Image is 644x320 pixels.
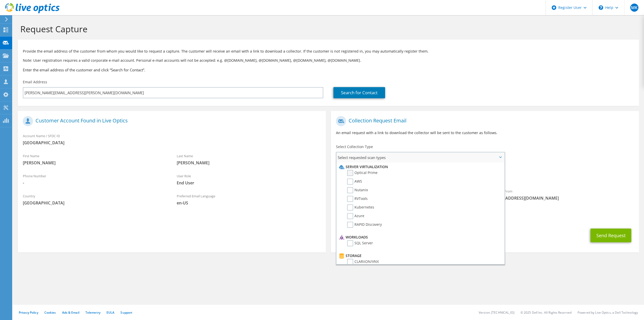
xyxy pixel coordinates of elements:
label: RVTools [347,196,368,202]
a: Privacy Policy [19,310,38,315]
a: Search for Contact [333,87,385,98]
a: Ads & Email [62,310,79,315]
div: Sender & From [485,186,639,203]
span: MK [630,4,638,12]
a: Support [120,310,132,315]
label: Email Address [23,79,47,85]
span: Select requested scan types [336,152,504,163]
div: Last Name [172,151,326,168]
li: Server Virtualization [338,164,502,170]
span: - [23,180,167,186]
div: Requested Collections [331,165,639,183]
h1: Request Capture [20,24,634,34]
label: RAPID Discovery [347,222,382,228]
a: EULA [106,310,114,315]
p: An email request with a link to download the collector will be sent to the customer as follows. [336,130,634,136]
p: Provide the email address of the customer from whom you would like to request a capture. The cust... [23,49,634,54]
div: Account Name / SFDC ID [18,131,326,148]
div: CC & Reply To [331,206,639,223]
span: en-US [177,200,320,206]
div: To [331,186,485,203]
svg: \n [599,5,603,10]
div: Preferred Email Language [172,191,326,208]
label: Select Collection Type [336,144,373,149]
h3: Enter the email address of the customer and click “Search for Contact”. [23,67,634,73]
p: Note: User registration requires a valid corporate e-mail account. Personal e-mail accounts will ... [23,58,634,63]
label: SQL Server [347,240,373,246]
label: AWS [347,179,362,185]
li: Storage [338,253,502,259]
li: Version: [TECHNICAL_ID] [479,310,514,315]
div: First Name [18,151,172,168]
div: Country [18,191,172,208]
label: Nutanix [347,187,368,193]
span: [EMAIL_ADDRESS][DOMAIN_NAME] [490,195,634,201]
button: Send Request [591,229,631,242]
label: CLARiiON/VNX [347,259,379,265]
li: Powered by Live Optics, a Dell Technology [578,310,638,315]
a: Cookies [44,310,56,315]
h1: Customer Account Found in Live Optics [23,116,318,126]
span: End User [177,180,320,186]
div: User Role [172,171,326,188]
span: [PERSON_NAME] [23,160,167,166]
a: Telemetry [85,310,100,315]
li: Workloads [338,234,502,240]
span: [GEOGRAPHIC_DATA] [23,200,167,206]
div: Phone Number [18,171,172,188]
label: Kubernetes [347,204,374,211]
span: [GEOGRAPHIC_DATA] [23,140,321,146]
label: Optical Prime [347,170,378,176]
label: Azure [347,213,364,219]
span: [PERSON_NAME] [177,160,320,166]
h1: Collection Request Email [336,116,631,126]
li: © 2025 Dell Inc. All Rights Reserved [521,310,571,315]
